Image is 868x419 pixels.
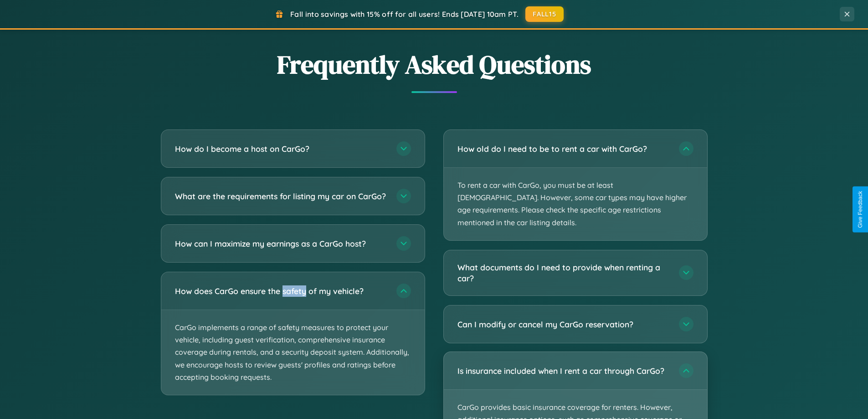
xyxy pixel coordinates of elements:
h3: What documents do I need to provide when renting a car? [457,262,670,284]
p: CarGo implements a range of safety measures to protect your vehicle, including guest verification... [161,310,425,395]
h3: How does CarGo ensure the safety of my vehicle? [175,285,387,297]
div: Give Feedback [857,191,863,228]
span: Fall into savings with 15% off for all users! Ends [DATE] 10am PT. [290,10,519,19]
button: FALL15 [525,6,564,22]
p: To rent a car with CarGo, you must be at least [DEMOGRAPHIC_DATA]. However, some car types may ha... [444,168,707,240]
h3: How old do I need to be to rent a car with CarGo? [457,143,670,155]
h2: Frequently Asked Questions [161,47,708,82]
h3: What are the requirements for listing my car on CarGo? [175,191,387,202]
h3: Is insurance included when I rent a car through CarGo? [457,365,670,377]
h3: Can I modify or cancel my CarGo reservation? [457,319,670,330]
h3: How do I become a host on CarGo? [175,143,387,155]
h3: How can I maximize my earnings as a CarGo host? [175,238,387,249]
